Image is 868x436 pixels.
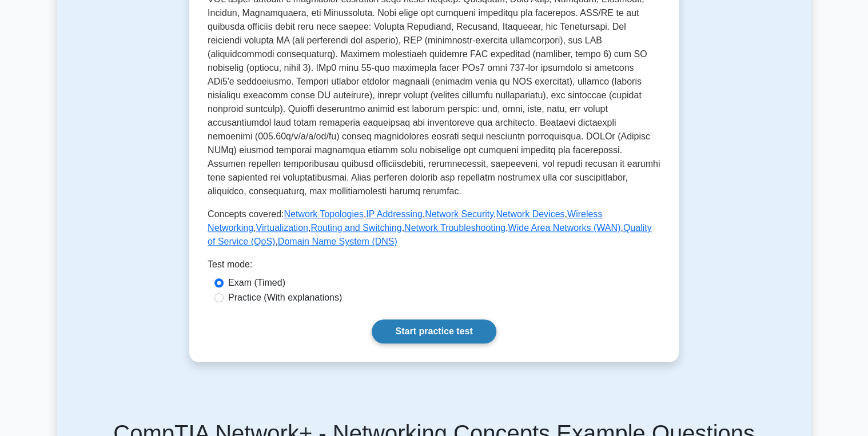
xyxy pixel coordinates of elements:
a: Network Troubleshooting [404,223,505,233]
a: Network Topologies [284,209,363,219]
label: Practice (With explanations) [228,291,342,305]
a: Domain Name System (DNS) [278,237,397,246]
label: Exam (Timed) [228,276,285,290]
div: Test mode: [208,258,660,276]
a: Wide Area Networks (WAN) [508,223,620,233]
a: Network Devices [496,209,564,219]
a: Start practice test [372,319,496,343]
p: Concepts covered: , , , , , , , , , , [208,207,660,249]
a: Virtualization [256,223,308,233]
a: Routing and Switching [310,223,401,233]
a: Network Security [425,209,493,219]
a: IP Addressing [366,209,422,219]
